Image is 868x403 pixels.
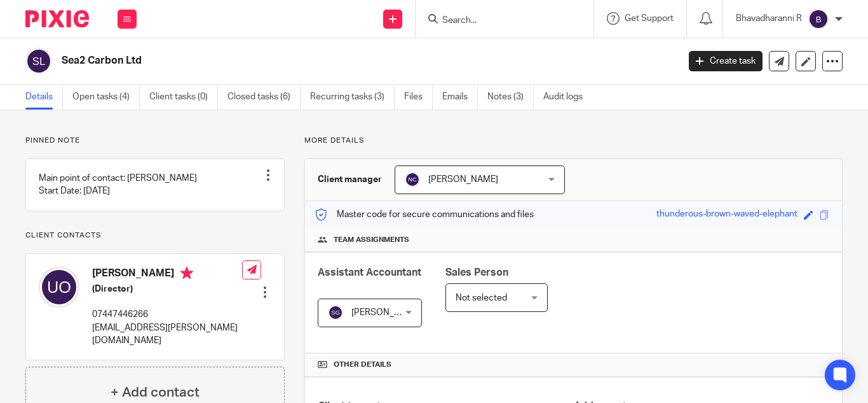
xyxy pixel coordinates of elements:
[428,175,498,184] span: [PERSON_NAME]
[334,360,391,370] span: Other details
[25,10,89,27] img: Pixie
[149,85,218,110] a: Client tasks (0)
[180,267,193,279] i: Primary
[92,283,242,295] h5: (Director)
[445,267,508,278] span: Sales Person
[111,383,200,402] h4: + Add contact
[25,230,285,241] p: Client contacts
[92,322,242,348] p: [EMAIL_ADDRESS][PERSON_NAME][DOMAIN_NAME]
[92,308,242,321] p: 07447446266
[656,208,797,222] div: thunderous-brown-waved-elephant
[62,54,548,67] h2: Sea2 Carbon Ltd
[441,15,555,27] input: Search
[25,136,285,146] p: Pinned note
[405,172,420,187] img: svg%3E
[39,267,79,308] img: svg%3E
[92,267,242,283] h4: [PERSON_NAME]
[318,267,421,278] span: Assistant Accountant
[334,235,409,245] span: Team assignments
[543,85,592,110] a: Audit logs
[328,305,343,320] img: svg%3E
[808,9,829,29] img: svg%3E
[304,136,843,146] p: More details
[625,14,674,23] span: Get Support
[227,85,301,110] a: Closed tasks (6)
[310,85,395,110] a: Recurring tasks (3)
[315,208,534,221] p: Master code for secure communications and files
[318,173,382,186] h3: Client manager
[351,308,421,317] span: [PERSON_NAME]
[689,51,763,71] a: Create task
[404,85,433,110] a: Files
[25,85,63,110] a: Details
[72,85,140,110] a: Open tasks (4)
[442,85,478,110] a: Emails
[487,85,534,110] a: Notes (3)
[736,12,802,25] p: Bhavadharanni R
[456,293,507,302] span: Not selected
[25,48,52,74] img: svg%3E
